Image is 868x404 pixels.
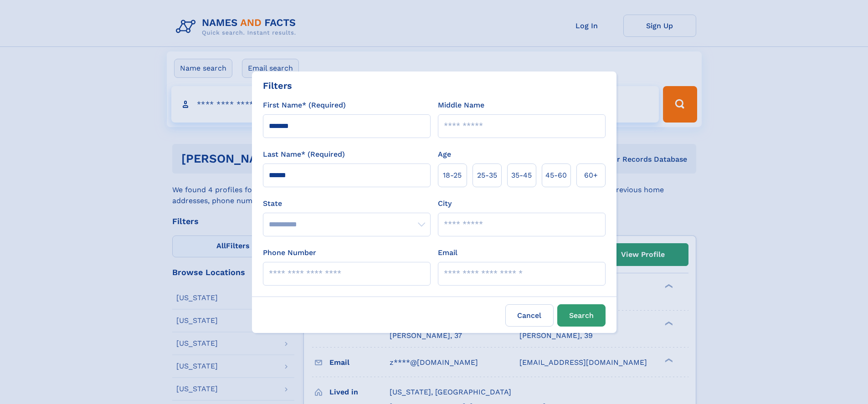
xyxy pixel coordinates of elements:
span: 45‑60 [545,170,567,181]
span: 25‑35 [477,170,497,181]
label: Cancel [505,304,554,327]
label: Email [438,247,457,258]
button: Search [557,304,606,327]
label: Phone Number [263,247,316,258]
div: Filters [263,79,292,92]
label: Age [438,149,451,160]
span: 60+ [584,170,598,181]
label: State [263,198,431,209]
label: First Name* (Required) [263,100,346,111]
label: City [438,198,452,209]
label: Last Name* (Required) [263,149,345,160]
span: 35‑45 [511,170,532,181]
label: Middle Name [438,100,484,111]
span: 18‑25 [443,170,462,181]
